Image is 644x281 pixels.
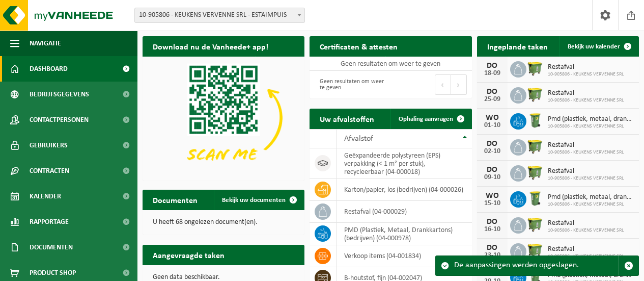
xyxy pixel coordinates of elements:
[143,57,304,178] img: Download de VHEPlus App
[30,31,61,56] span: Navigatie
[482,174,502,181] div: 09-10
[526,242,544,259] img: WB-1100-HPE-GN-50
[135,8,304,22] span: 10-905806 - KEUKENS VERVENNE SRL - ESTAIMPUIS
[315,73,385,96] div: Geen resultaten om weer te geven
[30,184,61,209] span: Kalender
[482,114,502,122] div: WO
[477,36,558,56] h2: Ingeplande taken
[526,190,544,207] img: WB-0240-HPE-GN-50
[482,88,502,96] div: DO
[390,109,471,129] a: Ophaling aanvragen
[344,135,373,143] span: Afvalstof
[337,148,471,179] td: geëxpandeerde polystyreen (EPS) verpakking (< 1 m² per stuk), recycleerbaar (04-000018)
[482,96,502,103] div: 25-09
[30,235,73,260] span: Documenten
[548,63,624,71] span: Restafval
[548,201,634,208] span: 10-905806 - KEUKENS VERVENNE SRL
[548,141,624,149] span: Restafval
[526,216,544,233] img: WB-1100-HPE-GN-50
[153,219,294,226] p: U heeft 68 ongelezen document(en).
[435,74,451,95] button: Previous
[337,245,471,267] td: verkoop items (04-001834)
[548,115,634,123] span: Pmd (plastiek, metaal, drankkartons) (bedrijven)
[482,148,502,155] div: 02-10
[548,245,624,253] span: Restafval
[526,138,544,155] img: WB-1100-HPE-GN-50
[548,253,624,260] span: 10-905806 - KEUKENS VERVENNE SRL
[310,109,384,129] h2: Uw afvalstoffen
[548,167,624,175] span: Restafval
[482,122,502,129] div: 01-10
[482,200,502,207] div: 15-10
[548,123,634,130] span: 10-905806 - KEUKENS VERVENNE SRL
[482,226,502,233] div: 16-10
[526,60,544,77] img: WB-1100-HPE-GN-50
[548,193,634,201] span: Pmd (plastiek, metaal, drankkartons) (bedrijven)
[548,219,624,227] span: Restafval
[222,197,286,203] span: Bekijk uw documenten
[143,190,208,210] h2: Documenten
[526,164,544,181] img: WB-1100-HPE-GN-50
[526,112,544,129] img: WB-0240-HPE-GN-50
[482,166,502,174] div: DO
[548,71,624,78] span: 10-905806 - KEUKENS VERVENNE SRL
[451,74,467,95] button: Next
[548,97,624,104] span: 10-905806 - KEUKENS VERVENNE SRL
[482,244,502,252] div: DO
[30,56,68,82] span: Dashboard
[482,140,502,148] div: DO
[30,209,69,235] span: Rapportage
[548,227,624,234] span: 10-905806 - KEUKENS VERVENNE SRL
[399,116,453,122] span: Ophaling aanvragen
[482,62,502,70] div: DO
[482,70,502,77] div: 18-09
[5,259,170,281] iframe: chat widget
[454,256,619,275] div: De aanpassingen werden opgeslagen.
[134,8,305,23] span: 10-905806 - KEUKENS VERVENNE SRL - ESTAIMPUIS
[548,89,624,97] span: Restafval
[559,36,638,57] a: Bekijk uw kalender
[548,149,624,156] span: 10-905806 - KEUKENS VERVENNE SRL
[30,133,68,158] span: Gebruikers
[30,107,89,133] span: Contactpersonen
[482,192,502,200] div: WO
[337,201,471,223] td: restafval (04-000029)
[143,36,278,56] h2: Download nu de Vanheede+ app!
[337,179,471,201] td: karton/papier, los (bedrijven) (04-000026)
[30,82,89,107] span: Bedrijfsgegevens
[143,245,235,265] h2: Aangevraagde taken
[153,274,294,281] p: Geen data beschikbaar.
[337,223,471,245] td: PMD (Plastiek, Metaal, Drankkartons) (bedrijven) (04-000978)
[482,252,502,259] div: 23-10
[214,190,303,210] a: Bekijk uw documenten
[310,57,471,71] td: Geen resultaten om weer te geven
[30,158,69,184] span: Contracten
[526,86,544,103] img: WB-1100-HPE-GN-50
[310,36,408,56] h2: Certificaten & attesten
[482,218,502,226] div: DO
[568,43,620,50] span: Bekijk uw kalender
[548,175,624,182] span: 10-905806 - KEUKENS VERVENNE SRL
